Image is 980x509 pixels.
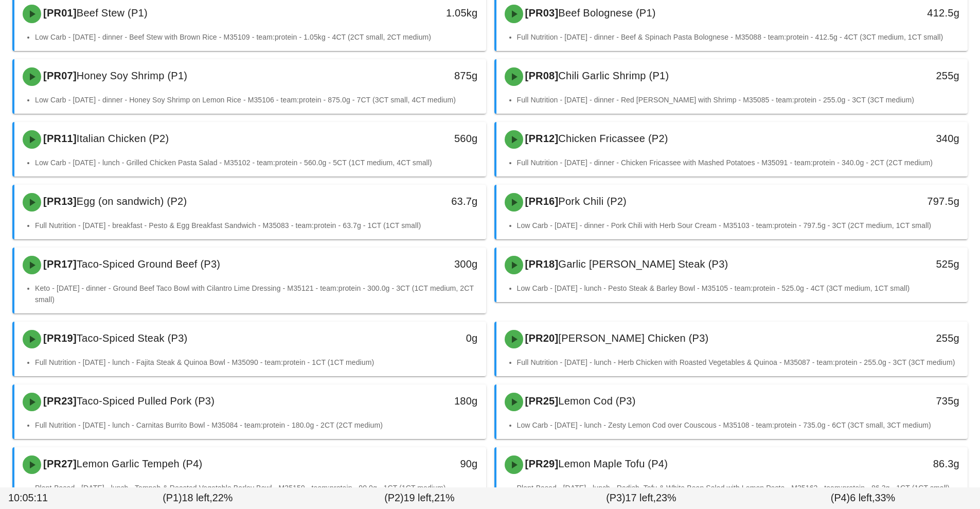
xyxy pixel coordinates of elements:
div: 1.05kg [373,5,477,21]
div: (P3) 23% [530,488,752,508]
li: Full Nutrition - [DATE] - breakfast - Pesto & Egg Breakfast Sandwich - M35083 - team:protein - 63... [35,220,478,231]
span: [PR20] [523,332,559,344]
div: 63.7g [373,193,477,209]
span: Italian Chicken (P2) [77,133,169,144]
span: [PR16] [523,196,559,207]
li: Full Nutrition - [DATE] - lunch - Carnitas Burrito Bowl - M35084 - team:protein - 180.0g - 2CT (2... [35,419,478,431]
div: 180g [373,393,477,409]
div: (P2) 21% [309,488,530,508]
span: Taco-Spiced Steak (P3) [77,332,188,344]
li: Full Nutrition - [DATE] - dinner - Red [PERSON_NAME] with Shrimp - M35085 - team:protein - 255.0g... [517,94,960,106]
span: [PR03] [523,7,559,19]
span: [PR01] [41,7,77,19]
span: 19 left, [404,492,434,503]
span: [PR17] [41,258,77,270]
span: [PR08] [523,70,559,81]
span: [PR07] [41,70,77,81]
li: Low Carb - [DATE] - dinner - Beef Stew with Brown Rice - M35109 - team:protein - 1.05kg - 4CT (2C... [35,31,478,43]
div: 300g [373,256,477,272]
div: 255g [855,330,959,346]
span: Lemon Garlic Tempeh (P4) [77,458,203,469]
div: 255g [855,67,959,84]
span: Egg (on sandwich) (P2) [77,196,187,207]
li: Low Carb - [DATE] - lunch - Pesto Steak & Barley Bowl - M35105 - team:protein - 525.0g - 4CT (3CT... [517,283,960,294]
span: [PR25] [523,395,559,407]
div: 412.5g [855,5,959,21]
div: 340g [855,130,959,147]
li: Plant-Based - [DATE] - lunch - Radish, Tofu & White Bean Salad with Lemon Pesto - M35162 - team:p... [517,482,960,494]
li: Low Carb - [DATE] - lunch - Grilled Chicken Pasta Salad - M35102 - team:protein - 560.0g - 5CT (1... [35,157,478,168]
span: [PR29] [523,458,559,469]
li: Low Carb - [DATE] - lunch - Zesty Lemon Cod over Couscous - M35108 - team:protein - 735.0g - 6CT ... [517,419,960,431]
span: Beef Bolognese (P1) [558,7,655,19]
div: 86.3g [855,455,959,472]
span: Chicken Fricassee (P2) [558,133,668,144]
span: 6 left, [850,492,875,503]
span: [PR27] [41,458,77,469]
span: 17 left, [626,492,656,503]
div: 525g [855,256,959,272]
span: Garlic [PERSON_NAME] Steak (P3) [558,258,728,270]
div: 875g [373,67,477,84]
div: 735g [855,393,959,409]
span: Lemon Maple Tofu (P4) [558,458,668,469]
span: Taco-Spiced Pulled Pork (P3) [77,395,215,407]
li: Keto - [DATE] - dinner - Ground Beef Taco Bowl with Cilantro Lime Dressing - M35121 - team:protei... [35,283,478,305]
span: Pork Chili (P2) [558,196,627,207]
li: Full Nutrition - [DATE] - dinner - Beef & Spinach Pasta Bolognese - M35088 - team:protein - 412.5... [517,31,960,43]
div: 560g [373,130,477,147]
li: Full Nutrition - [DATE] - lunch - Fajita Steak & Quinoa Bowl - M35090 - team:protein - 1CT (1CT m... [35,357,478,368]
span: Honey Soy Shrimp (P1) [77,70,187,81]
span: Lemon Cod (P3) [558,395,635,407]
span: Chili Garlic Shrimp (P1) [558,70,669,81]
span: [PR11] [41,133,77,144]
li: Plant-Based - [DATE] - lunch - Tempeh & Roasted Vegetable Barley Bowl - M35159 - team:protein - 9... [35,482,478,494]
span: [PR19] [41,332,77,344]
span: Taco-Spiced Ground Beef (P3) [77,258,220,270]
span: [PR13] [41,196,77,207]
span: 18 left, [182,492,212,503]
span: [PR12] [523,133,559,144]
li: Low Carb - [DATE] - dinner - Pork Chili with Herb Sour Cream - M35103 - team:protein - 797.5g - 3... [517,220,960,231]
div: 797.5g [855,193,959,209]
li: Full Nutrition - [DATE] - dinner - Chicken Fricassee with Mashed Potatoes - M35091 - team:protein... [517,157,960,168]
div: 10:05:11 [6,488,87,508]
span: [PR23] [41,395,77,407]
div: 90g [373,455,477,472]
div: (P4) 33% [752,488,974,508]
span: [PERSON_NAME] Chicken (P3) [558,332,708,344]
li: Low Carb - [DATE] - dinner - Honey Soy Shrimp on Lemon Rice - M35106 - team:protein - 875.0g - 7C... [35,94,478,106]
span: [PR18] [523,258,559,270]
div: (P1) 22% [87,488,309,508]
li: Full Nutrition - [DATE] - lunch - Herb Chicken with Roasted Vegetables & Quinoa - M35087 - team:p... [517,357,960,368]
div: 0g [373,330,477,346]
span: Beef Stew (P1) [77,7,148,19]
